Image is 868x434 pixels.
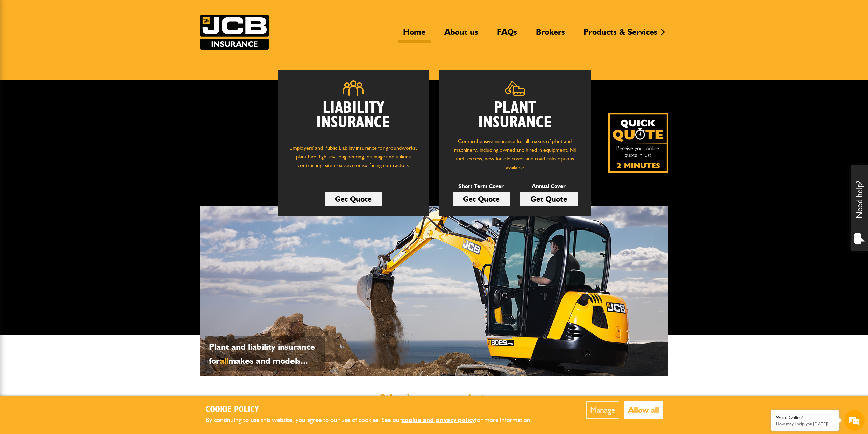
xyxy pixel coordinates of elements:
[439,27,483,43] a: About us
[586,401,619,419] button: Manage
[520,182,578,191] p: Annual Cover
[624,401,663,419] button: Allow all
[453,192,510,206] a: Get Quote
[205,392,663,405] h2: Other insurance products
[450,101,581,130] h2: Plant Insurance
[579,27,663,43] a: Products & Services
[9,124,125,205] textarea: Type your message and hit 'Enter'
[398,27,431,43] a: Home
[9,83,125,98] input: Enter your email address
[520,192,578,206] a: Get Quote
[9,63,125,78] input: Enter your last name
[776,415,834,420] div: We're Online!
[608,113,668,173] img: Quick Quote
[450,137,581,172] p: Comprehensive insurance for all makes of plant and machinery, including owned and hired in equipm...
[453,182,510,191] p: Short Term Cover
[93,210,124,220] em: Start Chat
[209,340,322,368] p: Plant and liability insurance for makes and models...
[220,355,228,366] span: all
[112,3,128,20] div: Minimize live chat window
[12,38,29,47] img: d_20077148190_company_1631870298795_20077148190
[200,15,269,50] a: JCB Insurance Services
[492,27,522,43] a: FAQs
[9,103,125,118] input: Enter your phone number
[402,416,475,424] a: cookie and privacy policy
[288,143,419,176] p: Employers' and Public Liability insurance for groundworks, plant hire, light civil engineering, d...
[531,27,570,43] a: Brokers
[776,421,834,426] p: How may I help you today?
[325,192,382,206] a: Get Quote
[200,15,269,50] img: JCB Insurance Services logo
[205,405,543,415] h2: Cookie Policy
[608,113,668,173] a: Get your insurance quote isn just 2-minutes
[35,38,115,47] div: Chat with us now
[205,415,543,425] p: By continuing to use this website, you agree to our use of cookies. See our for more information.
[288,101,419,137] h2: Liability Insurance
[851,165,868,251] div: Need help?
